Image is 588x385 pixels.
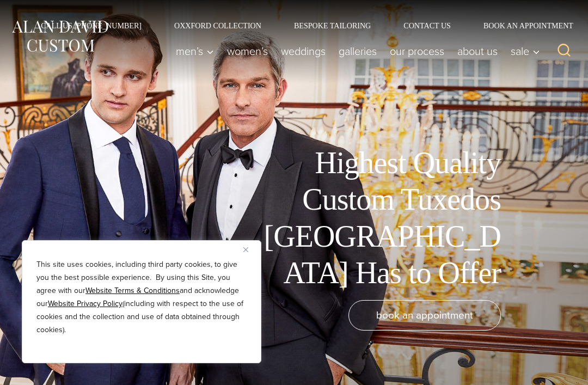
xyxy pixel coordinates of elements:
[24,22,158,29] a: Call Us [PHONE_NUMBER]
[85,285,180,296] a: Website Terms & Conditions
[48,298,122,309] a: Website Privacy Policy
[332,40,383,62] a: Galleries
[24,22,577,29] nav: Secondary Navigation
[348,300,501,331] a: book an appointment
[176,46,214,57] span: Men’s
[169,40,546,62] nav: Primary Navigation
[383,40,451,62] a: Our Process
[274,40,332,62] a: weddings
[551,38,577,64] button: View Search Form
[220,40,274,62] a: Women’s
[11,18,109,54] img: Alan David Custom
[376,307,473,323] span: book an appointment
[387,22,467,29] a: Contact Us
[278,22,387,29] a: Bespoke Tailoring
[158,22,278,29] a: Oxxford Collection
[511,46,540,57] span: Sale
[467,22,577,29] a: Book an Appointment
[451,40,504,62] a: About Us
[36,258,247,337] p: This site uses cookies, including third party cookies, to give you the best possible experience. ...
[243,247,248,252] img: Close
[256,145,501,291] h1: Highest Quality Custom Tuxedos [GEOGRAPHIC_DATA] Has to Offer
[243,243,256,256] button: Close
